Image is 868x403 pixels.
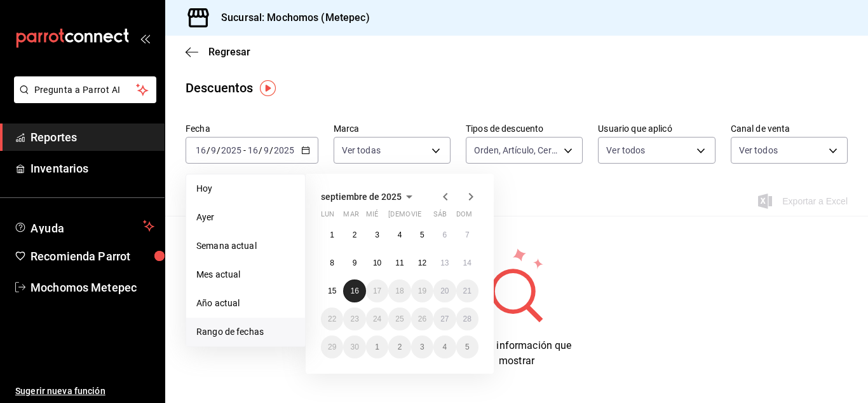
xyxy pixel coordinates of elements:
abbr: 4 de octubre de 2025 [442,343,447,351]
span: - [243,145,246,155]
abbr: 18 de septiembre de 2025 [395,286,403,295]
input: ---- [220,145,242,155]
abbr: domingo [456,210,472,223]
span: / [217,145,220,155]
button: 19 de septiembre de 2025 [411,279,433,302]
button: 23 de septiembre de 2025 [343,308,365,330]
span: Pregunta a Parrot AI [34,83,137,97]
button: 14 de septiembre de 2025 [456,251,478,274]
abbr: 14 de septiembre de 2025 [463,258,471,267]
button: 11 de septiembre de 2025 [388,251,410,274]
abbr: 5 de septiembre de 2025 [420,230,424,239]
img: Tooltip marker [260,80,276,96]
input: -- [210,145,217,155]
abbr: 1 de septiembre de 2025 [330,230,334,239]
button: 9 de septiembre de 2025 [343,251,365,274]
button: 2 de octubre de 2025 [388,336,410,358]
button: 27 de septiembre de 2025 [433,308,456,330]
span: Ayer [196,211,295,224]
abbr: 21 de septiembre de 2025 [463,286,471,295]
span: Ver todas [342,144,381,157]
abbr: 27 de septiembre de 2025 [440,315,449,323]
label: Tipos de descuento [466,124,583,133]
button: 17 de septiembre de 2025 [366,279,388,302]
div: Descuentos [186,78,253,97]
button: 6 de septiembre de 2025 [433,223,456,246]
span: / [207,145,210,155]
label: Marca [334,124,451,133]
span: Ayuda [31,218,138,234]
abbr: 10 de septiembre de 2025 [373,258,381,267]
span: Hoy [196,182,295,195]
button: 5 de octubre de 2025 [456,336,478,358]
button: 3 de octubre de 2025 [411,336,433,358]
span: Mes actual [196,268,295,281]
abbr: 22 de septiembre de 2025 [328,315,336,323]
span: Inventarios [31,160,154,177]
abbr: martes [343,210,358,223]
abbr: sábado [433,210,447,223]
abbr: 12 de septiembre de 2025 [418,258,426,267]
span: Sugerir nueva función [15,385,154,398]
button: 5 de septiembre de 2025 [411,223,433,246]
button: 1 de octubre de 2025 [366,336,388,358]
button: 16 de septiembre de 2025 [343,279,365,302]
span: / [269,145,273,155]
span: septiembre de 2025 [321,192,402,202]
button: Regresar [186,46,250,58]
button: 4 de septiembre de 2025 [388,223,410,246]
abbr: 20 de septiembre de 2025 [440,286,449,295]
span: Año actual [196,297,295,310]
abbr: 17 de septiembre de 2025 [373,286,381,295]
button: 29 de septiembre de 2025 [321,336,343,358]
button: 1 de septiembre de 2025 [321,223,343,246]
button: 28 de septiembre de 2025 [456,308,478,330]
button: 21 de septiembre de 2025 [456,279,478,302]
abbr: 2 de octubre de 2025 [398,343,402,351]
button: Pregunta a Parrot AI [14,76,156,103]
button: 26 de septiembre de 2025 [411,308,433,330]
span: / [259,145,262,155]
abbr: 3 de septiembre de 2025 [375,230,379,239]
h3: Sucursal: Mochomos (Metepec) [211,10,370,25]
span: Recomienda Parrot [31,248,154,265]
abbr: miércoles [366,210,378,223]
abbr: 11 de septiembre de 2025 [395,258,403,267]
input: -- [263,145,269,155]
button: 20 de septiembre de 2025 [433,279,456,302]
button: 13 de septiembre de 2025 [433,251,456,274]
button: 2 de septiembre de 2025 [343,223,365,246]
label: Fecha [186,124,318,133]
abbr: 2 de septiembre de 2025 [353,230,357,239]
abbr: 15 de septiembre de 2025 [328,286,336,295]
input: ---- [273,145,295,155]
abbr: 16 de septiembre de 2025 [350,286,358,295]
button: 18 de septiembre de 2025 [388,279,410,302]
button: 12 de septiembre de 2025 [411,251,433,274]
abbr: 8 de septiembre de 2025 [330,258,334,267]
abbr: 13 de septiembre de 2025 [440,258,449,267]
abbr: lunes [321,210,334,223]
button: 22 de septiembre de 2025 [321,308,343,330]
button: 7 de septiembre de 2025 [456,223,478,246]
abbr: 24 de septiembre de 2025 [373,315,381,323]
abbr: 26 de septiembre de 2025 [418,315,426,323]
abbr: 4 de septiembre de 2025 [398,230,402,239]
abbr: jueves [388,210,463,223]
button: 25 de septiembre de 2025 [388,308,410,330]
abbr: 5 de octubre de 2025 [465,343,470,351]
button: open_drawer_menu [140,33,150,43]
span: Reportes [31,129,154,146]
span: Semana actual [196,239,295,253]
input: -- [195,145,207,155]
abbr: 25 de septiembre de 2025 [395,315,403,323]
abbr: 6 de septiembre de 2025 [442,230,447,239]
button: 8 de septiembre de 2025 [321,251,343,274]
button: 10 de septiembre de 2025 [366,251,388,274]
label: Canal de venta [731,124,848,133]
button: septiembre de 2025 [321,189,417,204]
input: -- [247,145,259,155]
span: Ver todos [606,144,645,157]
span: Regresar [208,46,250,58]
